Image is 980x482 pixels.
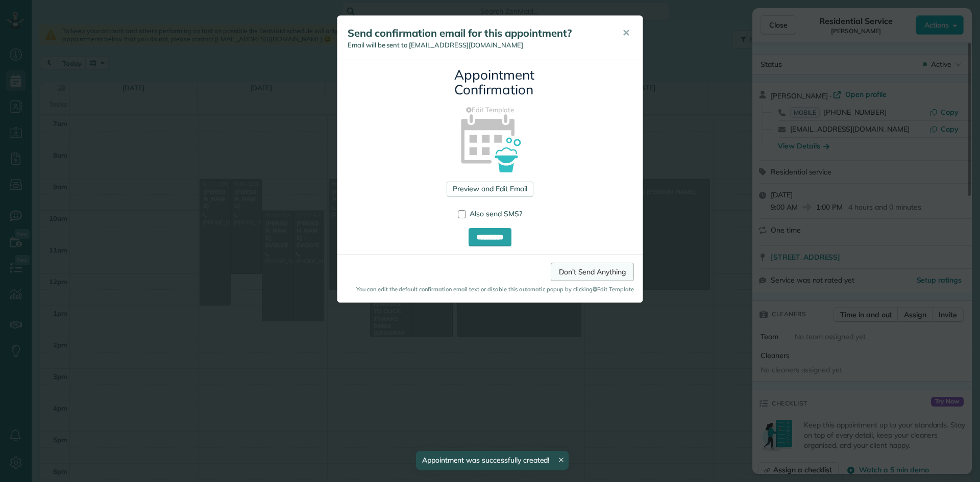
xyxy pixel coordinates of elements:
h5: Send confirmation email for this appointment? [348,26,608,40]
a: Edit Template [345,105,635,115]
h3: Appointment Confirmation [454,68,526,97]
span: Email will be sent to [EMAIL_ADDRESS][DOMAIN_NAME] [348,41,523,49]
span: ✕ [622,27,630,39]
a: Preview and Edit Email [447,182,533,197]
div: Appointment was successfully created! [416,451,569,470]
img: appointment_confirmation_icon-141e34405f88b12ade42628e8c248340957700ab75a12ae832a8710e9b578dc5.png [445,96,536,188]
span: Also send SMS? [470,209,522,218]
a: Don't Send Anything [551,263,634,281]
small: You can edit the default confirmation email text or disable this automatic popup by clicking Edit... [346,285,634,293]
